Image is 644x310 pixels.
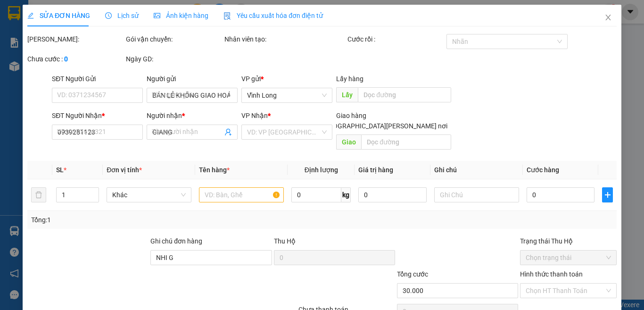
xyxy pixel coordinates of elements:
[273,237,295,245] span: Thu Hộ
[602,187,613,202] button: plus
[347,34,444,44] div: Cước rồi :
[27,34,124,44] div: [PERSON_NAME]:
[199,166,230,174] span: Tên hàng
[199,187,284,202] input: VD: Bàn, Ghế
[527,166,559,174] span: Cước hàng
[27,12,34,19] span: edit
[31,187,46,202] button: delete
[105,12,139,19] span: Lịch sử
[223,12,323,19] span: Yêu cầu xuất hóa đơn điện tử
[52,110,143,121] div: SĐT Người Nhận
[154,12,160,19] span: picture
[336,87,358,102] span: Lấy
[27,12,90,19] span: SỬA ĐƠN HÀNG
[336,75,363,83] span: Lấy hàng
[147,110,238,121] div: Người nhận
[361,134,451,150] input: Dọc đường
[64,55,68,63] b: 0
[604,14,612,21] span: close
[603,191,612,199] span: plus
[430,161,523,179] th: Ghi chú
[358,87,451,102] input: Dọc đường
[112,188,186,202] span: Khác
[224,34,346,44] div: Nhân viên tạo:
[223,12,231,20] img: icon
[358,166,393,174] span: Giá trị hàng
[150,237,202,245] label: Ghi chú đơn hàng
[31,215,249,225] div: Tổng: 1
[341,187,351,202] span: kg
[304,166,338,174] span: Định lượng
[318,121,451,131] span: [GEOGRAPHIC_DATA][PERSON_NAME] nơi
[526,251,611,265] span: Chọn trạng thái
[520,270,583,278] label: Hình thức thanh toán
[434,187,519,202] input: Ghi Chú
[56,166,64,174] span: SL
[154,12,208,19] span: Ảnh kiện hàng
[52,74,143,84] div: SĐT Người Gửi
[150,250,272,265] input: Ghi chú đơn hàng
[126,54,223,64] div: Ngày GD:
[336,134,361,150] span: Giao
[241,74,332,84] div: VP gửi
[595,5,621,31] button: Close
[247,88,327,102] span: Vĩnh Long
[336,112,366,119] span: Giao hàng
[126,34,223,44] div: Gói vận chuyển:
[224,128,232,136] span: user-add
[105,12,112,19] span: clock-circle
[520,236,617,246] div: Trạng thái Thu Hộ
[27,54,124,64] div: Chưa cước :
[397,270,428,278] span: Tổng cước
[107,166,142,174] span: Đơn vị tính
[241,112,268,119] span: VP Nhận
[147,74,238,84] div: Người gửi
